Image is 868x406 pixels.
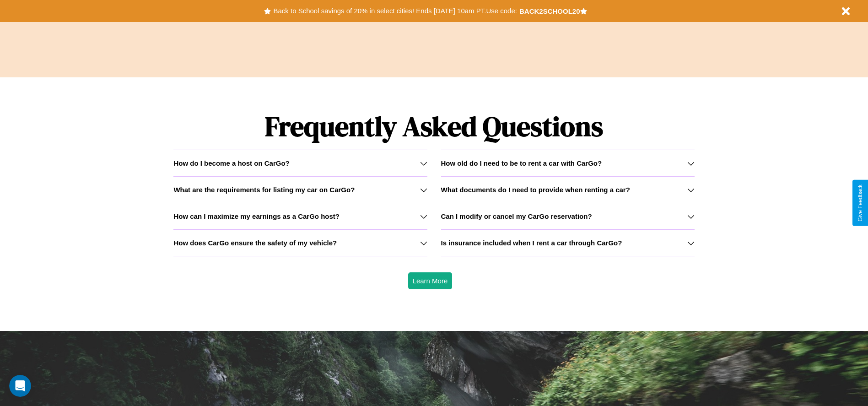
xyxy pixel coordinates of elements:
[173,103,694,150] h1: Frequently Asked Questions
[9,375,31,397] iframe: Intercom live chat
[441,239,622,247] h3: Is insurance included when I rent a car through CarGo?
[173,186,355,194] h3: What are the requirements for listing my car on CarGo?
[173,212,340,220] h3: How can I maximize my earnings as a CarGo host?
[173,239,337,247] h3: How does CarGo ensure the safety of my vehicle?
[441,212,592,220] h3: Can I modify or cancel my CarGo reservation?
[857,184,863,222] div: Give Feedback
[441,159,602,167] h3: How old do I need to be to rent a car with CarGo?
[441,186,630,194] h3: What documents do I need to provide when renting a car?
[271,5,519,17] button: Back to School savings of 20% in select cities! Ends [DATE] 10am PT.Use code:
[173,159,289,167] h3: How do I become a host on CarGo?
[408,272,453,289] button: Learn More
[519,7,580,15] b: BACK2SCHOOL20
